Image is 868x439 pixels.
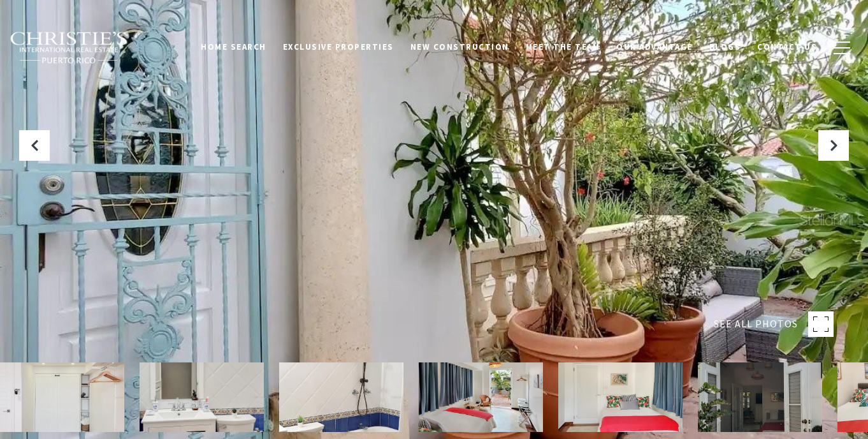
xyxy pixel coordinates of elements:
[818,130,849,161] button: Next Slide
[283,41,394,52] span: Exclusive Properties
[279,362,403,432] img: 11 SANTA ANA STREET
[410,41,509,52] span: New Construction
[825,29,858,66] button: button
[19,130,50,161] button: Previous Slide
[608,35,701,59] a: Our Advantage
[709,41,741,52] span: Blogs
[558,362,683,432] img: 11 SANTA ANA STREET
[616,41,693,52] span: Our Advantage
[402,35,517,59] a: New Construction
[419,362,543,432] img: 11 SANTA ANA STREET
[10,31,128,64] img: Christie's International Real Estate black text logo
[275,35,402,59] a: Exclusive Properties
[517,35,609,59] a: Meet the Team
[698,362,822,432] img: 11 SANTA ANA STREET
[714,316,798,332] span: SEE ALL PHOTOS
[701,35,749,59] a: Blogs
[757,41,817,52] span: Contact Us
[140,362,264,432] img: 11 SANTA ANA STREET
[192,35,275,59] a: Home Search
